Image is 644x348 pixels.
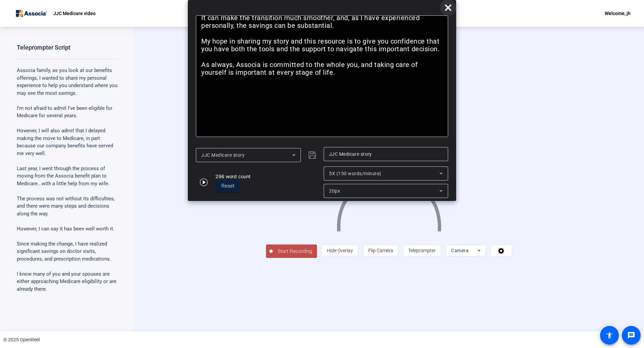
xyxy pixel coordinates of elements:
p: Associa family, as you look at our benefits offerings, I wanted to share my personal experience t... [17,67,117,97]
p: I know many of you and your spouses are either approaching Medicare eligibility or are already th... [17,270,117,293]
span: Teleprompter [408,248,436,253]
p: Since making the change, I have realized significant savings on doctor visits, procedures, and pr... [17,240,117,263]
p: As always, Associa is committed to the whole you, and taking care of yourself is important at eve... [201,61,443,77]
p: However, I will also admit that I delayed making the move to Medicare, in part because our compan... [17,127,117,157]
span: Start Recording [273,248,317,255]
p: Because this transition can be confusing, I wanted to ensure you have the right support and resou... [17,300,117,323]
p: However, I can say it has been well worth it. [17,225,117,233]
input: Title [329,150,443,158]
div: © 2025 OpenReel [3,336,40,343]
span: Camera [451,248,469,253]
span: 20px [329,188,340,194]
div: 296 word count [215,173,251,180]
span: 5X (150 words/minute) [329,171,381,176]
p: My hope in sharing my story and this resource is to give you confidence that you have both the to... [201,38,443,53]
span: Reset [221,183,234,189]
p: It can make the transition much smoother, and, as I have experienced personally, the savings can ... [201,14,443,30]
p: JJC Medicare video [53,9,96,17]
mat-icon: message [627,331,635,339]
span: JJC Medicare story [201,152,245,158]
mat-icon: accessibility [605,331,613,339]
p: Last year, I went through the process of moving from the Associa benefit plan to Medicare...with ... [17,165,117,188]
span: Flip Camera [368,248,393,253]
span: Hide Overlay [327,248,353,253]
p: I’m not afraid to admit I’ve been eligible for Medicare for several years. [17,105,117,120]
div: Welcome, jh [605,9,631,17]
div: Teleprompter Script [17,44,70,52]
img: OpenReel logo [13,7,50,20]
p: The process was not without its difficulties, and there were many steps and decisions along the way. [17,195,117,218]
button: Reset [215,180,240,192]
